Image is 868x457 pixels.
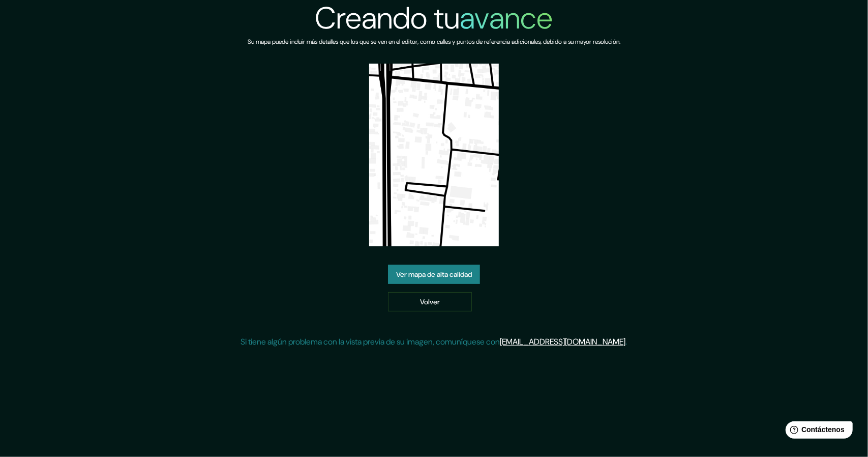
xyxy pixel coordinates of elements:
[777,417,857,446] iframe: Lanzador de widgets de ayuda
[626,336,627,347] font: .
[241,336,500,347] font: Si tiene algún problema con la vista previa de su imagen, comuníquese con
[500,336,626,347] a: [EMAIL_ADDRESS][DOMAIN_NAME]
[420,297,440,306] font: Volver
[388,265,480,284] a: Ver mapa de alta calidad
[369,64,498,246] img: vista previa del mapa creado
[248,38,620,46] font: Su mapa puede incluir más detalles que los que se ven en el editor, como calles y puntos de refer...
[396,270,472,279] font: Ver mapa de alta calidad
[388,292,472,311] a: Volver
